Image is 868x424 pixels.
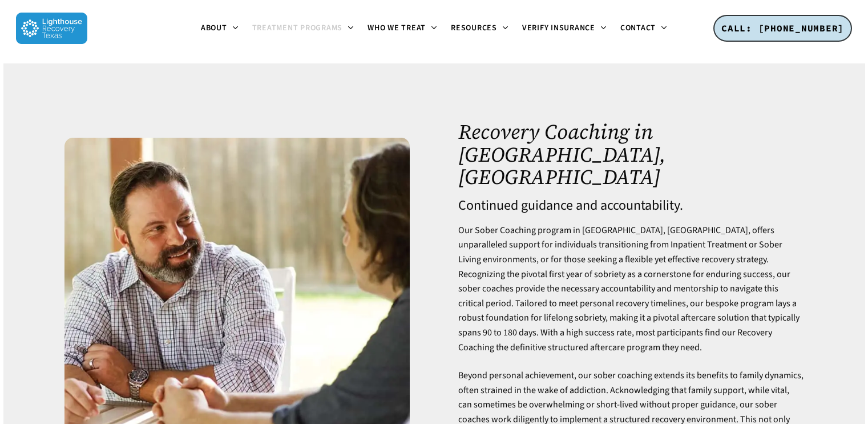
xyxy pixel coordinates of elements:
[368,22,426,34] span: Who We Treat
[458,223,804,369] p: Our Sober Coaching program in [GEOGRAPHIC_DATA], [GEOGRAPHIC_DATA], offers unparalleled support f...
[458,121,804,189] h1: Recovery Coaching in [GEOGRAPHIC_DATA], [GEOGRAPHIC_DATA]
[444,24,515,33] a: Resources
[458,198,804,213] h4: Continued guidance and accountability.
[613,24,674,33] a: Contact
[721,22,844,34] span: CALL: [PHONE_NUMBER]
[194,24,245,33] a: About
[16,13,87,44] img: Lighthouse Recovery Texas
[620,22,656,34] span: Contact
[522,22,595,34] span: Verify Insurance
[252,22,343,34] span: Treatment Programs
[201,22,227,34] span: About
[713,15,852,42] a: CALL: [PHONE_NUMBER]
[361,24,444,33] a: Who We Treat
[245,24,361,33] a: Treatment Programs
[515,24,613,33] a: Verify Insurance
[451,22,497,34] span: Resources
